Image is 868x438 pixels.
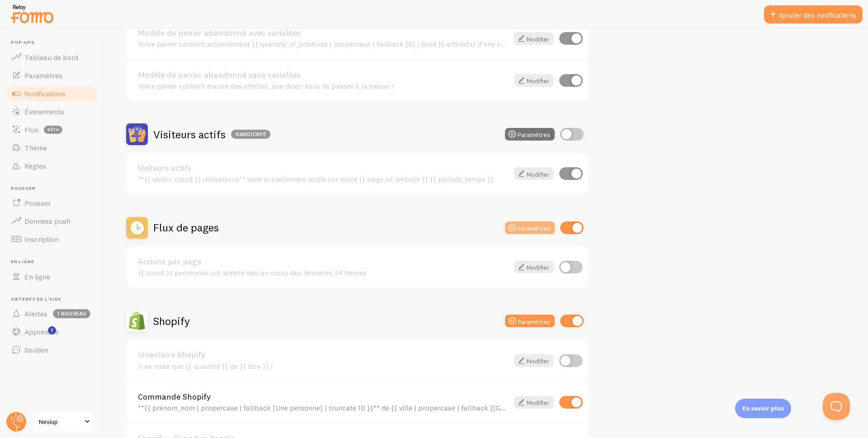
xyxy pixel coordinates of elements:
img: Shopify [126,310,148,332]
font: Modifier [527,170,549,178]
a: Modifier [514,261,554,273]
font: Modifier [527,399,549,407]
font: Modifier [527,77,549,85]
a: Soutien [5,341,99,359]
font: En ligne [24,272,50,281]
a: Flux bêta [5,121,99,139]
font: Visiteurs actifs [138,163,191,173]
font: Apprendre [24,327,59,336]
font: Alertes [24,309,47,318]
font: Notifications [24,89,66,98]
div: En savoir plus [735,399,791,418]
font: Paramètres [24,71,62,80]
font: Visiteurs actifs [153,127,226,141]
button: Paramètres [505,221,555,234]
img: fomo-relay-logo-orange.svg [9,2,55,25]
font: Modifier [527,35,549,43]
font: Flux de pages [153,221,219,234]
font: Modifier [527,357,549,365]
a: Apprendre [5,323,99,341]
font: Inscription [24,235,59,244]
font: Inventaire Shopify [138,349,205,360]
a: Alertes 1 nouveau [5,305,99,323]
font: Règles [24,161,46,170]
font: Tableau de bord [24,53,78,62]
a: Modifier [514,396,554,409]
font: En ligne [11,259,34,264]
font: Paramètres [518,224,550,232]
a: Règles [5,157,99,175]
a: Paramètres [5,66,99,85]
a: Données push [5,212,99,230]
a: Modifier [514,167,554,180]
button: Paramètres [505,128,555,141]
font: **{{ prénom_nom | propercase | fallback [Une personne] | truncate 10 }}** de {{ ville | propercas... [138,403,816,412]
a: Modifier [514,74,554,87]
font: {{ count }} personnes ont acheté ceci au cours des dernières 24 heures [138,268,366,277]
font: Pousser [24,198,51,207]
font: Événements [24,107,64,116]
a: En ligne [5,268,99,286]
a: Notifications [5,85,99,103]
font: bêta [47,127,59,132]
font: Paramètres [518,317,550,325]
font: Nexiup [39,418,58,426]
font: Modèle de panier abandonné avec variables [138,28,301,38]
font: Handicapé [236,131,266,137]
font: Flux [24,125,38,134]
img: Flux de pages [126,217,148,239]
font: Modifier [527,264,549,272]
font: Thème [24,143,47,152]
a: Thème [5,139,99,157]
a: Inscription [5,230,99,248]
font: Pop-ups [11,39,35,45]
a: Modifier [514,354,554,367]
font: Actions par page [138,256,201,267]
svg: <p>Watch New Feature Tutorials!</p> [48,326,56,334]
font: En savoir plus [742,405,784,412]
font: Votre panier contient encore des articles, que diriez-vous de passer à la caisse ? [138,81,395,90]
font: 1 nouveau [57,311,86,317]
font: Modèle de panier abandonné sans variables [138,70,301,80]
font: Données push [24,217,71,226]
font: Votre panier contient actuellement {{ quantity_of_products | propercase | fallback [0] | bold }} ... [138,39,764,48]
font: **{{ visitor_count }} utilisateurs** sont actuellement actifs sur notre {{ page_or_website }} {{ ... [138,174,494,184]
a: Tableau de bord [5,48,99,66]
font: Soutien [24,345,48,354]
font: Commande Shopify [138,391,211,402]
a: Pousser [5,194,99,212]
a: Modifier [514,32,554,45]
button: Paramètres [505,315,555,327]
font: Il ne reste que {{ quantité }} de {{ titre }} ! [138,362,273,371]
font: Paramètres [518,131,550,139]
img: Visiteurs actifs [126,123,148,145]
font: Shopify [153,314,190,328]
iframe: Help Scout Beacon - Open [823,393,850,420]
font: Pousser [11,185,36,191]
font: Obtenez de l'aide [11,296,61,302]
a: Nexiup [33,411,94,433]
a: Événements [5,103,99,121]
